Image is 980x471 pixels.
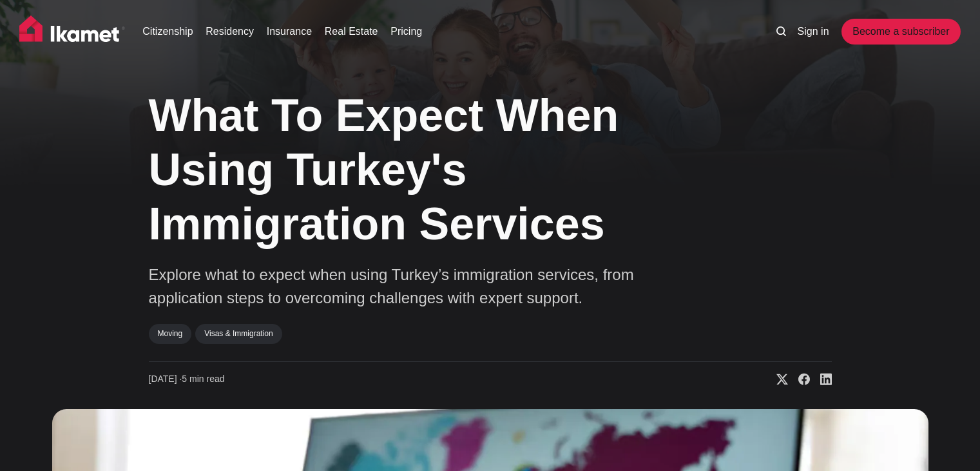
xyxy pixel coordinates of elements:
[142,24,193,39] a: Citizenship
[149,324,192,343] a: Moving
[766,373,788,386] a: Share on X
[798,24,829,39] a: Sign in
[206,24,254,39] a: Residency
[390,24,422,39] a: Pricing
[149,88,703,251] h1: What To Expect When Using Turkey's Immigration Services
[325,24,378,39] a: Real Estate
[149,373,225,386] time: 5 min read
[195,324,282,343] a: Visas & Immigration
[788,373,810,386] a: Share on Facebook
[149,263,664,310] p: Explore what to expect when using Turkey’s immigration services, from application steps to overco...
[19,15,125,48] img: Ikamet home
[841,19,960,45] a: Become a subscriber
[149,374,182,384] span: [DATE] ∙
[267,24,312,39] a: Insurance
[810,373,832,386] a: Share on Linkedin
